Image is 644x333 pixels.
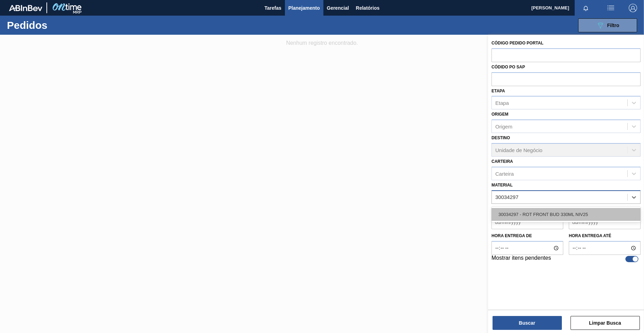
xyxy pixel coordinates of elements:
span: Relatórios [356,4,380,12]
div: Origem [495,124,512,130]
div: Carteira [495,170,514,176]
label: Hora entrega de [491,231,563,241]
label: Destino [491,135,510,140]
span: Tarefas [264,4,281,12]
label: Mostrar itens pendentes [491,255,551,263]
label: Hora entrega até [569,231,641,241]
input: dd/mm/yyyy [491,215,563,229]
img: TNhmsLtSVTkK8tSr43FrP2fwEKptu5GPRR3wAAAABJRU5ErkJggg== [9,5,42,11]
span: Filtro [607,23,619,28]
label: Carteira [491,159,513,164]
label: Etapa [491,89,505,93]
img: Logout [629,4,637,12]
div: 30034297 - ROT FRONT BUD 330ML NIV25 [491,208,641,221]
label: Origem [491,112,508,117]
label: Código Pedido Portal [491,41,543,45]
button: Notificações [575,3,597,13]
img: userActions [607,4,615,12]
label: Material [491,183,513,188]
input: dd/mm/yyyy [569,215,641,229]
span: Gerencial [327,4,349,12]
button: Filtro [578,18,637,32]
span: Planejamento [288,4,320,12]
label: Códido PO SAP [491,65,525,69]
h1: Pedidos [7,21,110,29]
div: Etapa [495,100,509,106]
